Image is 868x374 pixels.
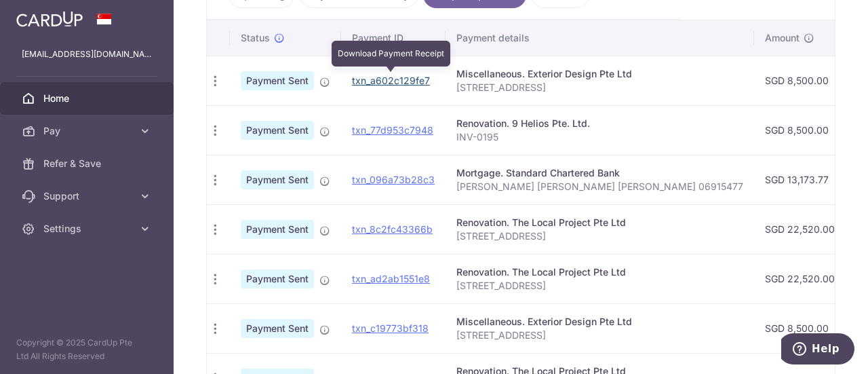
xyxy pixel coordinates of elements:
a: txn_a602c129fe7 [352,75,430,86]
span: Payment Sent [241,220,314,239]
span: Payment Sent [241,71,314,90]
p: [STREET_ADDRESS] [456,279,743,293]
td: SGD 22,520.00 [754,254,846,303]
span: Support [43,189,133,203]
p: [EMAIL_ADDRESS][DOMAIN_NAME] [22,48,152,61]
div: Renovation. 9 Helios Pte. Ltd. [456,117,743,130]
div: Renovation. The Local Project Pte Ltd [456,216,743,229]
span: Payment Sent [241,121,314,140]
td: SGD 8,500.00 [754,105,846,155]
span: Payment Sent [241,319,314,338]
a: txn_8c2fc43366b [352,223,433,235]
td: SGD 22,520.00 [754,204,846,254]
div: Download Payment Receipt [332,41,450,67]
a: txn_77d953c7948 [352,124,433,136]
span: Pay [43,124,133,138]
img: CardUp [16,11,83,27]
div: Miscellaneous. Exterior Design Pte Ltd [456,315,743,329]
span: Status [241,31,270,45]
p: [STREET_ADDRESS] [456,329,743,342]
a: txn_096a73b28c3 [352,174,435,185]
td: SGD 8,500.00 [754,56,846,105]
span: Payment Sent [241,269,314,288]
p: [STREET_ADDRESS] [456,81,743,94]
td: SGD 13,173.77 [754,155,846,204]
iframe: Opens a widget where you can find more information [781,333,854,367]
a: txn_ad2ab1551e8 [352,273,430,284]
div: Miscellaneous. Exterior Design Pte Ltd [456,67,743,81]
th: Payment ID [341,20,446,56]
th: Payment details [446,20,754,56]
span: Payment Sent [241,170,314,189]
span: Refer & Save [43,157,133,170]
span: Home [43,92,133,105]
a: txn_c19773bf318 [352,322,429,334]
p: [STREET_ADDRESS] [456,229,743,243]
div: Mortgage. Standard Chartered Bank [456,166,743,180]
td: SGD 8,500.00 [754,303,846,353]
span: Amount [765,31,800,45]
div: Renovation. The Local Project Pte Ltd [456,265,743,279]
span: Settings [43,222,133,236]
p: [PERSON_NAME] [PERSON_NAME] [PERSON_NAME] 06915477 [456,180,743,193]
p: INV-0195 [456,130,743,144]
